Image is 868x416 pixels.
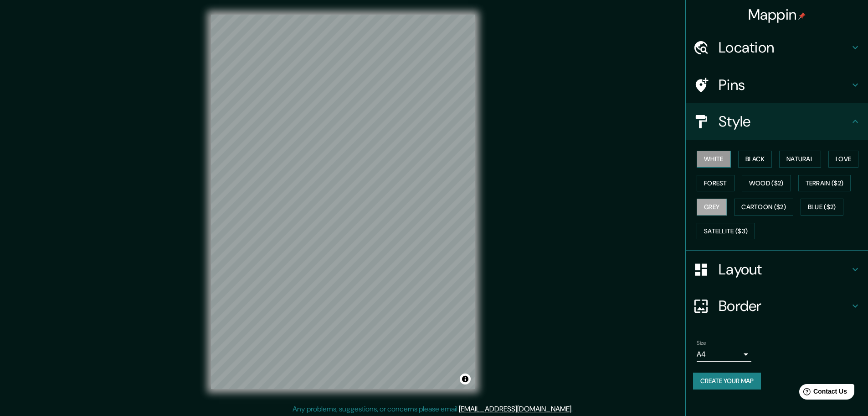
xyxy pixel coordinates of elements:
[738,151,772,168] button: Black
[574,404,576,415] div: .
[459,404,571,414] a: [EMAIL_ADDRESS][DOMAIN_NAME]
[734,199,793,216] button: Cartoon ($2)
[748,5,806,24] h4: Mappin
[697,151,731,168] button: White
[697,175,734,192] button: Forest
[573,404,574,415] div: .
[697,223,755,240] button: Satellite ($3)
[801,199,843,216] button: Blue ($2)
[686,67,868,103] div: Pins
[697,199,727,216] button: Grey
[460,374,471,384] button: Toggle attribution
[719,38,850,57] h4: Location
[686,103,868,140] div: Style
[719,297,850,315] h4: Border
[779,151,821,168] button: Natural
[798,12,806,20] img: pin-icon.png
[686,29,868,66] div: Location
[828,151,858,168] button: Love
[293,404,573,415] p: Any problems, suggestions, or concerns please email .
[719,76,850,94] h4: Pins
[719,260,850,279] h4: Layout
[686,288,868,324] div: Border
[719,112,850,131] h4: Style
[798,175,851,192] button: Terrain ($2)
[693,373,761,390] button: Create your map
[787,380,858,406] iframe: Help widget launcher
[697,339,706,347] label: Size
[742,175,791,192] button: Wood ($2)
[686,251,868,288] div: Layout
[697,347,751,362] div: A4
[211,15,475,389] canvas: Map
